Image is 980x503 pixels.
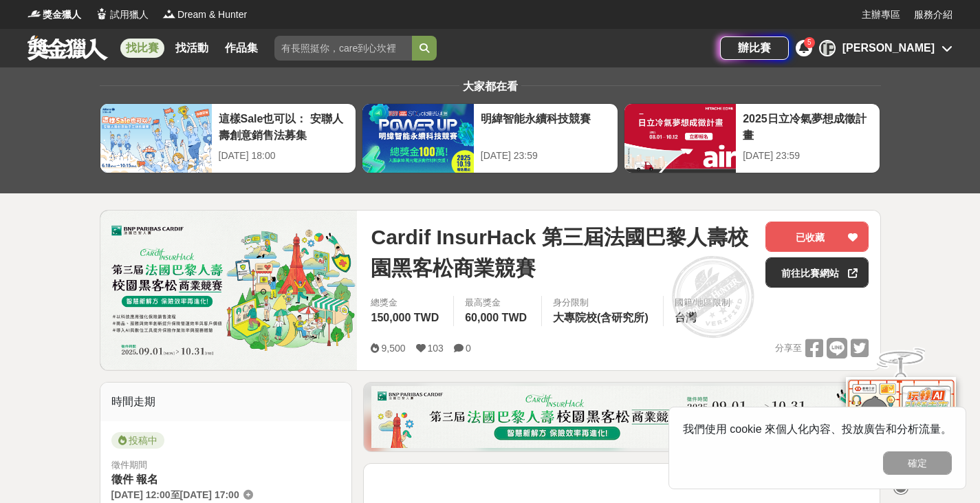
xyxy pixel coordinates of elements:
[171,489,180,500] span: 至
[381,343,405,354] span: 9,500
[683,423,952,435] span: 我們使用 cookie 來個人化內容、投放廣告和分析流量。
[110,8,149,22] span: 試用獵人
[466,343,471,354] span: 0
[807,39,812,46] span: 5
[371,296,442,310] span: 總獎金
[553,312,649,323] span: 大專院校(含研究所)
[219,149,349,163] div: [DATE] 18:00
[100,211,358,370] img: Cover Image
[743,111,873,142] div: 2025日立冷氣夢想成徵計畫
[553,296,652,310] div: 身分限制
[100,103,356,173] a: 這樣Sale也可以： 安聯人壽創意銷售法募集[DATE] 18:00
[743,149,873,163] div: [DATE] 23:59
[675,312,697,323] span: 台灣
[180,489,239,500] span: [DATE] 17:00
[914,8,952,22] a: 服務介紹
[775,338,802,358] span: 分享至
[765,257,869,288] a: 前往比賽網站
[842,40,935,56] div: [PERSON_NAME]
[111,473,158,485] span: 徵件 報名
[862,8,900,22] a: 主辦專區
[170,39,214,58] a: 找活動
[111,460,147,470] span: 徵件期間
[219,111,349,142] div: 這樣Sale也可以： 安聯人壽創意銷售法募集
[43,8,81,22] span: 獎金獵人
[219,39,263,58] a: 作品集
[846,377,956,469] img: d2146d9a-e6f6-4337-9592-8cefde37ba6b.png
[362,103,618,173] a: 明緯智能永續科技競賽[DATE] 23:59
[95,7,109,21] img: Logo
[624,103,880,173] a: 2025日立冷氣夢想成徵計畫[DATE] 23:59
[459,81,521,92] span: 大家都在看
[95,8,149,22] a: Logo試用獵人
[274,36,412,61] input: 有長照挺你，care到心坎裡！青春出手，拍出照顧 影音徵件活動
[162,8,247,22] a: LogoDream & Hunter
[481,111,611,142] div: 明緯智能永續科技競賽
[111,489,171,500] span: [DATE] 12:00
[765,222,869,252] button: 已收藏
[371,386,872,448] img: 331336aa-f601-432f-a281-8c17b531526f.png
[28,8,81,22] a: Logo獎金獵人
[883,451,952,475] button: 確定
[371,222,754,283] span: Cardif InsurHack 第三屆法國巴黎人壽校園黑客松商業競賽
[162,7,176,21] img: Logo
[371,312,439,323] span: 150,000 TWD
[428,343,444,354] span: 103
[819,40,836,56] div: [PERSON_NAME]
[465,312,527,323] span: 60,000 TWD
[120,39,164,58] a: 找比賽
[100,383,352,421] div: 時間走期
[177,8,247,22] span: Dream & Hunter
[465,296,530,310] span: 最高獎金
[720,36,789,60] a: 辦比賽
[111,432,164,449] span: 投稿中
[481,149,611,163] div: [DATE] 23:59
[28,7,41,21] img: Logo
